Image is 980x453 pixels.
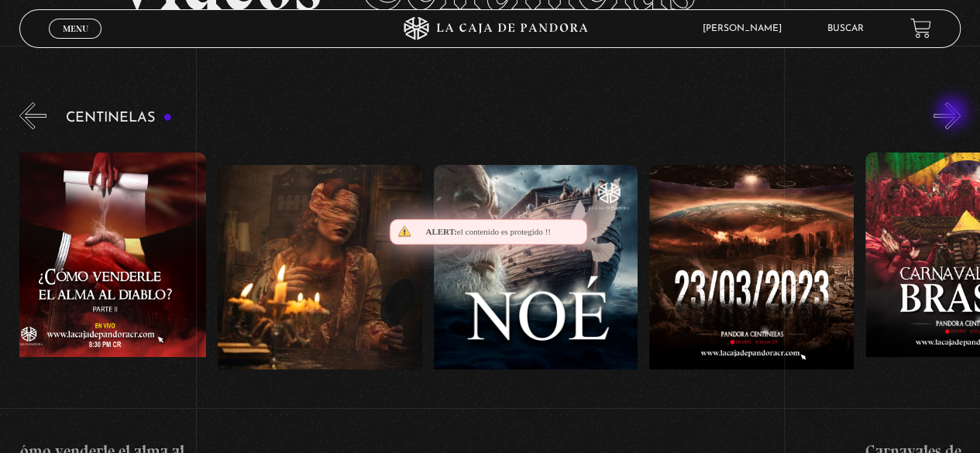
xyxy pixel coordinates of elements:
[910,18,931,39] a: View your shopping cart
[390,219,587,245] div: el contenido es protegido !!
[63,24,88,33] span: Menu
[695,24,797,33] span: [PERSON_NAME]
[57,36,94,47] span: Cerrar
[425,227,456,236] span: Alert:
[934,102,961,129] button: Next
[827,24,864,33] a: Buscar
[66,111,172,125] h3: Centinelas
[19,102,46,129] button: Previous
